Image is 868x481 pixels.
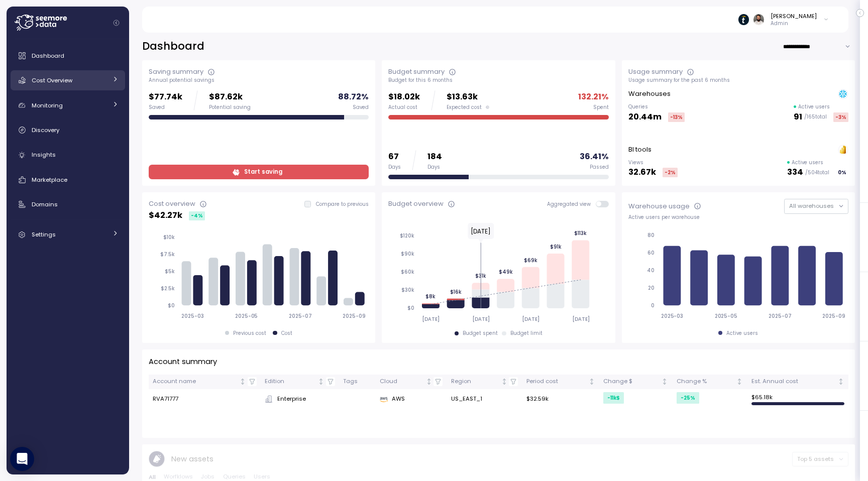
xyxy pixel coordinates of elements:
p: 36.41 % [580,150,609,164]
p: $87.62k [209,90,251,104]
th: Period costNot sorted [522,375,599,389]
th: Change $Not sorted [599,375,673,389]
div: -25 % [677,392,699,404]
div: 0 % [836,168,848,177]
span: Start saving [244,165,282,179]
div: Active users per warehouse [628,214,848,221]
span: Enterprise [277,395,306,404]
tspan: $91k [550,244,562,250]
p: Views [628,159,678,166]
p: 334 [787,166,803,179]
p: Admin [771,20,817,27]
th: CloudNot sorted [376,375,447,389]
tspan: 2025-05 [715,313,738,319]
th: EditionNot sorted [261,375,339,389]
a: Discovery [11,120,125,140]
div: Not sorted [317,378,324,385]
h2: Dashboard [142,39,204,54]
div: -3 % [833,112,848,122]
div: Change $ [603,377,660,386]
tspan: $0 [168,302,175,309]
tspan: $31k [475,273,486,279]
div: Cost [281,330,292,337]
th: Est. Annual costNot sorted [747,375,848,389]
th: Account nameNot sorted [149,375,261,389]
span: Monitoring [32,101,63,109]
tspan: 2025-05 [235,313,258,319]
button: All warehouses [784,199,848,213]
text: [DATE] [471,227,491,235]
tspan: 20 [648,285,655,291]
a: Insights [11,145,125,165]
tspan: [DATE] [522,316,539,322]
tspan: $120k [400,232,414,239]
p: 184 [427,150,442,164]
th: RegionNot sorted [447,375,522,389]
div: Saved [353,104,369,111]
tspan: $5k [165,268,175,275]
tspan: 2025-09 [343,313,366,319]
div: AWS [380,395,443,404]
span: Discovery [32,126,59,134]
div: Not sorted [425,378,432,385]
p: 67 [388,150,401,164]
td: US_EAST_1 [447,389,522,409]
a: Marketplace [11,170,125,190]
span: Expected cost [447,104,482,111]
span: Insights [32,151,56,159]
p: 91 [794,110,802,124]
span: All warehouses [789,202,834,210]
p: $ 42.27k [149,209,182,222]
span: Dashboard [32,52,64,60]
div: Tags [343,377,371,386]
p: 132.21 % [578,90,609,104]
p: Compare to previous [316,201,369,208]
div: Region [451,377,499,386]
tspan: $30k [401,287,414,293]
a: Dashboard [11,46,125,66]
span: Domains [32,200,58,208]
tspan: $16k [450,289,462,295]
div: Cloud [380,377,424,386]
span: Settings [32,230,56,238]
a: Start saving [149,165,369,179]
div: Usage summary for the past 6 months [628,77,848,84]
tspan: $69k [524,257,537,263]
div: Not sorted [501,378,508,385]
tspan: $8k [426,293,436,300]
tspan: [DATE] [572,316,590,322]
div: Passed [590,164,609,171]
tspan: $7.5k [160,251,175,258]
div: Edition [265,377,316,386]
div: Spent [593,104,609,111]
tspan: 2025-09 [823,313,846,319]
div: Not sorted [661,378,668,385]
p: $77.74k [149,90,182,104]
a: Settings [11,224,125,245]
th: Change %Not sorted [673,375,747,389]
td: $ 65.18k [747,389,848,409]
div: Days [388,164,401,171]
img: 6714de1ca73de131760c52a6.PNG [738,14,749,25]
tspan: 60 [647,250,655,256]
div: -11k $ [603,392,624,404]
div: Potential saving [209,104,251,111]
tspan: 2025-07 [769,313,792,319]
p: / 165 total [804,113,827,121]
div: [PERSON_NAME] [771,12,817,20]
div: Not sorted [588,378,595,385]
tspan: 40 [647,267,655,274]
tspan: 80 [647,232,655,238]
div: Warehouse usage [628,201,690,211]
a: Domains [11,194,125,214]
a: Cost Overview [11,70,125,90]
div: -2 % [663,168,678,177]
div: Budget limit [510,330,542,337]
tspan: $0 [407,305,414,311]
tspan: $113k [574,230,587,236]
p: 32.67k [628,166,656,179]
span: Cost Overview [32,76,72,84]
p: / 504 total [805,169,829,176]
div: Active users [726,330,758,337]
div: Change % [677,377,735,386]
